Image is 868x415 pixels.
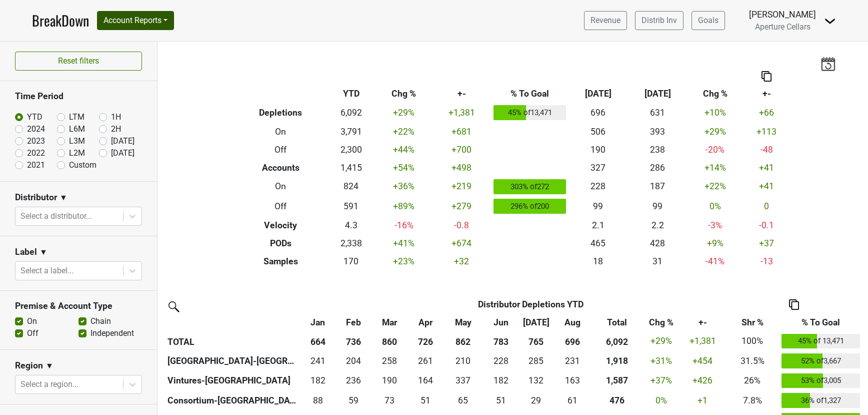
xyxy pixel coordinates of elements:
[642,390,680,410] td: 0 %
[568,159,628,177] td: 327
[820,57,835,71] img: last_updated_date
[691,11,725,30] a: Goals
[779,313,862,331] th: % To Goal: activate to sort column ascending
[338,394,368,407] div: 59
[235,234,326,252] th: PODs
[27,327,38,339] label: Off
[300,371,335,391] td: 182.254
[687,196,743,216] td: 0 %
[743,216,790,234] td: -0.1
[165,331,300,351] th: TOTAL
[302,374,333,387] div: 182
[594,394,640,407] div: 476
[235,159,326,177] th: Accounts
[443,390,483,410] td: 65.251
[165,371,300,391] th: Vintures-[GEOGRAPHIC_DATA]
[32,10,89,31] a: BreakDown
[743,159,790,177] td: +41
[335,390,371,410] td: 58.667
[69,159,96,171] label: Custom
[27,135,45,147] label: 2023
[725,371,779,391] td: 26%
[687,141,743,159] td: -20 %
[628,141,687,159] td: 238
[591,390,642,410] th: 476.084
[679,313,725,331] th: +-: activate to sort column ascending
[302,394,333,407] div: 88
[235,123,326,141] th: On
[45,360,53,372] span: ▼
[27,123,45,135] label: 2024
[485,394,516,407] div: 51
[554,371,591,391] td: 163.425
[165,390,300,410] th: Consortium-[GEOGRAPHIC_DATA]
[483,371,518,391] td: 181.669
[408,351,443,371] td: 261
[485,354,516,367] div: 228
[628,216,687,234] td: 2.2
[235,196,326,216] th: Off
[650,336,672,346] span: +29%
[326,159,376,177] td: 1,415
[568,216,628,234] td: 2.1
[687,103,743,123] td: +10 %
[432,141,491,159] td: +700
[432,196,491,216] td: +279
[483,313,518,331] th: Jun: activate to sort column ascending
[628,85,687,103] th: [DATE]
[687,234,743,252] td: +9 %
[410,394,441,407] div: 51
[376,103,431,123] td: +29 %
[743,85,790,103] th: +-
[371,371,408,391] td: 189.926
[335,331,371,351] th: 736
[15,301,142,311] h3: Premise & Account Type
[15,91,142,102] h3: Time Period
[69,123,85,135] label: L6M
[111,123,121,135] label: 2H
[591,351,642,371] th: 1918.499
[642,313,680,331] th: Chg %: activate to sort column ascending
[485,374,516,387] div: 182
[725,390,779,410] td: 7.8%
[326,252,376,270] td: 170
[326,123,376,141] td: 3,791
[743,234,790,252] td: +37
[591,331,642,351] th: 6,092
[443,371,483,391] td: 337.003
[687,177,743,197] td: +22 %
[27,159,45,171] label: 2021
[15,360,43,371] h3: Region
[568,141,628,159] td: 190
[518,313,554,331] th: Jul: activate to sort column ascending
[483,351,518,371] td: 228
[371,331,408,351] th: 860
[518,390,554,410] td: 28.917
[743,177,790,197] td: +41
[300,390,335,410] td: 88
[338,354,368,367] div: 204
[15,247,37,257] h3: Label
[69,147,85,159] label: L2M
[568,234,628,252] td: 465
[335,295,725,313] th: Distributor Depletions YTD
[687,252,743,270] td: -41 %
[371,313,408,331] th: Mar: activate to sort column ascending
[687,123,743,141] td: +29 %
[432,252,491,270] td: +32
[111,111,121,123] label: 1H
[373,374,405,387] div: 190
[446,374,481,387] div: 337
[408,331,443,351] th: 726
[90,315,111,327] label: Chain
[568,177,628,197] td: 228
[687,159,743,177] td: +14 %
[518,331,554,351] th: 765
[749,8,816,21] div: [PERSON_NAME]
[556,394,588,407] div: 61
[300,313,335,331] th: Jan: activate to sort column ascending
[568,85,628,103] th: [DATE]
[235,177,326,197] th: On
[432,216,491,234] td: -0.8
[761,71,771,82] img: Copy to clipboard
